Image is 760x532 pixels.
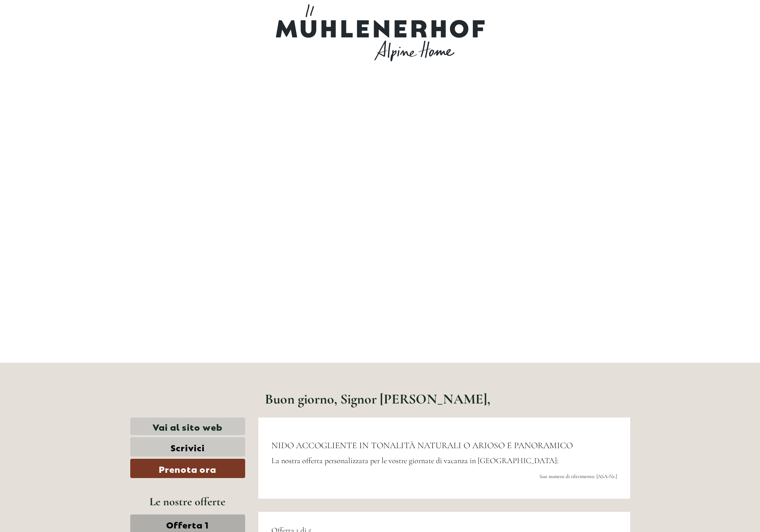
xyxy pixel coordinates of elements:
[271,440,573,451] span: NIDO ACCOGLIENTE IN TONALITÀ NATURALI O ARIOSO E PANORAMICO
[130,493,246,510] div: Le nostre offerte
[539,473,617,479] span: Suo numero di riferimento: [ASA-Nr.]
[130,437,246,457] a: Scrivici
[271,456,559,465] span: La nostra offerta personalizzata per le vostre giornate di vacanza in [GEOGRAPHIC_DATA]:
[265,391,490,407] h1: Buon giorno, Signor [PERSON_NAME],
[130,418,246,436] a: Vai al sito web
[130,459,246,478] a: Prenota ora
[166,518,209,530] span: Offerta 1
